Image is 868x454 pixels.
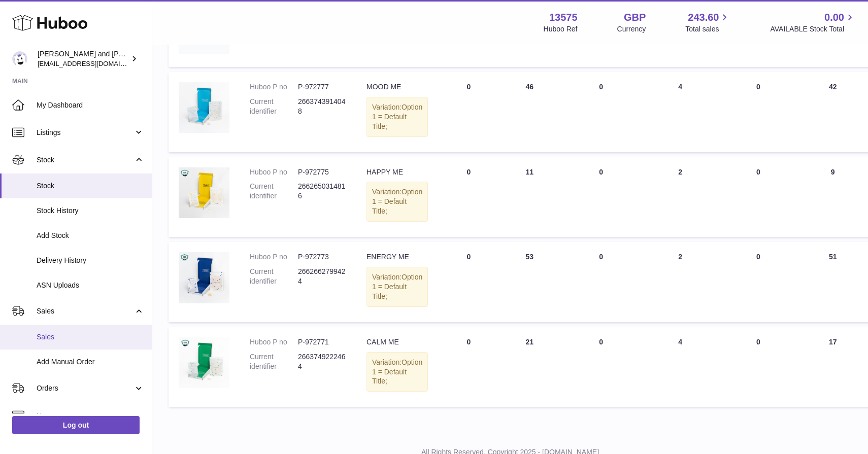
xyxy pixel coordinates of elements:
[685,24,730,34] span: Total sales
[37,231,144,240] span: Add Stock
[37,206,144,216] span: Stock History
[250,252,298,262] dt: Huboo P no
[250,337,298,347] dt: Huboo P no
[37,411,144,421] span: Usage
[366,167,428,177] div: HAPPY ME
[499,242,560,322] td: 53
[438,157,499,237] td: 0
[179,82,229,133] img: product image
[37,357,144,367] span: Add Manual Order
[560,327,642,407] td: 0
[770,24,856,34] span: AVAILABLE Stock Total
[250,82,298,92] dt: Huboo P no
[544,24,578,34] div: Huboo Ref
[438,242,499,322] td: 0
[366,267,428,307] div: Variation:
[756,253,760,261] span: 0
[250,267,298,286] dt: Current identifier
[37,128,133,137] span: Listings
[770,11,856,34] a: 0.00 AVAILABLE Stock Total
[642,72,718,152] td: 4
[624,11,646,24] strong: GBP
[37,181,144,191] span: Stock
[250,182,298,201] dt: Current identifier
[179,252,229,303] img: product image
[756,338,760,346] span: 0
[37,306,133,316] span: Sales
[366,82,428,92] div: MOOD ME
[366,352,428,392] div: Variation:
[298,352,346,371] dd: 2663749222464
[250,167,298,177] dt: Huboo P no
[688,11,719,24] span: 243.60
[617,24,646,34] div: Currency
[642,327,718,407] td: 4
[372,188,422,215] span: Option 1 = Default Title;
[250,97,298,116] dt: Current identifier
[12,416,140,434] a: Log out
[179,337,229,388] img: product image
[37,256,144,265] span: Delivery History
[372,273,422,300] span: Option 1 = Default Title;
[798,72,867,152] td: 42
[798,242,867,322] td: 51
[560,72,642,152] td: 0
[38,49,129,68] div: [PERSON_NAME] and [PERSON_NAME]
[499,327,560,407] td: 21
[642,157,718,237] td: 2
[250,352,298,371] dt: Current identifier
[37,383,133,393] span: Orders
[37,281,144,290] span: ASN Uploads
[179,167,229,218] img: product image
[366,337,428,347] div: CALM ME
[499,72,560,152] td: 46
[298,267,346,286] dd: 2662662799424
[560,242,642,322] td: 0
[560,157,642,237] td: 0
[756,83,760,91] span: 0
[438,327,499,407] td: 0
[798,327,867,407] td: 17
[366,252,428,262] div: ENERGY ME
[756,168,760,176] span: 0
[366,182,428,222] div: Variation:
[37,155,133,165] span: Stock
[685,11,730,34] a: 243.60 Total sales
[366,97,428,137] div: Variation:
[37,100,144,110] span: My Dashboard
[438,72,499,152] td: 0
[298,82,346,92] dd: P-972777
[298,252,346,262] dd: P-972773
[372,358,422,386] span: Option 1 = Default Title;
[642,242,718,322] td: 2
[798,157,867,237] td: 9
[549,11,578,24] strong: 13575
[38,59,149,67] span: [EMAIL_ADDRESS][DOMAIN_NAME]
[824,11,844,24] span: 0.00
[37,332,144,342] span: Sales
[298,97,346,116] dd: 2663743914048
[499,157,560,237] td: 11
[298,337,346,347] dd: P-972771
[298,167,346,177] dd: P-972775
[298,182,346,201] dd: 2662650314816
[12,51,27,66] img: hello@montgomeryandevelyn.com
[372,103,422,130] span: Option 1 = Default Title;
